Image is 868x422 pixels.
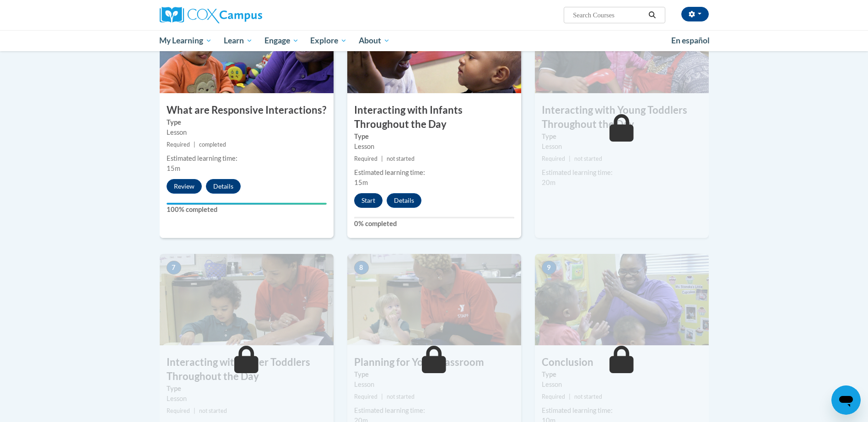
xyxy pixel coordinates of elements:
span: not started [387,155,415,162]
div: Estimated learning time: [542,168,702,178]
a: Engage [259,30,305,51]
span: En español [671,36,710,45]
div: Lesson [167,394,327,404]
label: 0% completed [354,219,514,229]
a: Explore [304,30,353,51]
button: Details [206,179,241,194]
div: Lesson [167,127,327,137]
span: 15m [167,164,180,172]
span: | [569,155,571,162]
img: Course Image [160,254,334,345]
span: 20m [542,179,555,186]
a: My Learning [154,30,218,51]
span: 8 [354,261,369,274]
span: completed [199,141,226,148]
label: 100% completed [167,205,327,215]
h3: Interacting with Older Toddlers Throughout the Day [160,355,334,384]
a: About [353,30,396,51]
img: Cox Campus [160,7,262,23]
span: | [381,155,383,162]
button: Start [354,193,383,208]
label: Type [167,384,327,394]
span: 7 [167,261,181,274]
span: Learn [224,35,253,46]
label: Type [542,369,702,380]
button: Details [387,193,421,208]
h3: What are Responsive Interactions? [160,103,334,117]
label: Type [354,132,514,142]
span: not started [574,155,602,162]
span: About [359,35,390,46]
button: Search [645,10,659,21]
span: Required [542,155,565,162]
div: Lesson [354,142,514,152]
a: Learn [218,30,259,51]
h3: Interacting with Infants Throughout the Day [347,103,521,132]
span: Required [354,155,377,162]
span: not started [387,393,415,400]
span: | [381,393,383,400]
span: 9 [542,261,556,274]
a: Cox Campus [160,7,334,23]
span: Engage [264,35,299,46]
div: Main menu [146,30,722,51]
label: Type [354,369,514,380]
a: En español [665,31,716,50]
div: Estimated learning time: [354,406,514,416]
button: Account Settings [681,7,709,21]
span: Required [167,141,190,148]
span: | [194,141,195,148]
label: Type [167,117,327,127]
div: Estimated learning time: [542,406,702,416]
h3: Interacting with Young Toddlers Throughout the Day [535,103,709,132]
h3: Conclusion [535,355,709,369]
div: Lesson [354,380,514,390]
img: Course Image [535,254,709,345]
span: not started [199,407,227,414]
div: Estimated learning time: [354,168,514,178]
div: Estimated learning time: [167,153,327,164]
iframe: Button to launch messaging window [831,385,861,415]
span: | [569,393,571,400]
span: 15m [354,179,368,186]
input: Search Courses [572,10,645,21]
span: Explore [310,35,347,46]
div: Your progress [167,203,327,205]
div: Lesson [542,380,702,390]
div: Lesson [542,142,702,152]
button: Review [167,179,202,194]
span: not started [574,393,602,400]
span: Required [354,393,377,400]
h3: Planning for Your Classroom [347,355,521,369]
span: My Learning [159,35,212,46]
span: | [194,407,195,414]
img: Course Image [347,254,521,345]
span: Required [167,407,190,414]
label: Type [542,132,702,142]
span: Required [542,393,565,400]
